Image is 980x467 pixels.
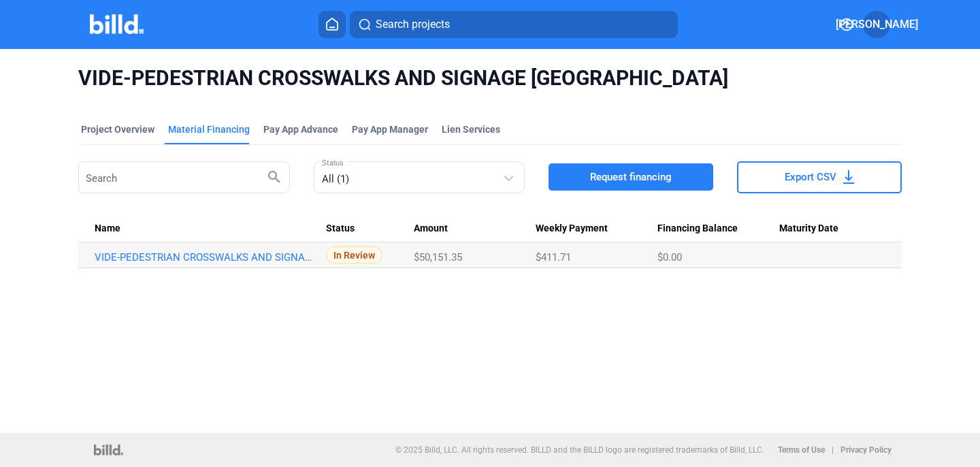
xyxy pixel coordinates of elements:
[840,445,892,455] b: Privacy Policy
[95,223,326,235] div: Name
[94,445,123,455] img: logo
[549,163,713,191] button: Request financing
[168,123,250,136] div: Material Financing
[863,11,890,38] button: [PERSON_NAME]
[779,223,838,235] span: Maturity Date
[78,65,902,91] span: VIDE-PEDESTRIAN CROSSWALKS AND SIGNAGE [GEOGRAPHIC_DATA]
[737,161,902,193] button: Export CSV
[352,123,428,136] span: Pay App Manager
[657,223,738,235] span: Financing Balance
[350,11,678,38] button: Search projects
[536,223,657,235] div: Weekly Payment
[536,223,608,235] span: Weekly Payment
[442,123,500,136] div: Lien Services
[376,16,450,33] span: Search projects
[414,223,536,235] div: Amount
[657,251,682,263] span: $0.00
[326,246,382,263] span: In Review
[95,223,120,235] span: Name
[95,251,314,263] a: VIDE-PEDESTRIAN CROSSWALKS AND SIGNAGE ST CROIX_MF_1
[90,14,144,34] img: Billd Company Logo
[779,223,885,235] div: Maturity Date
[326,223,355,235] span: Status
[414,251,462,263] span: $50,151.35
[536,251,571,263] span: $411.71
[266,168,282,184] mat-icon: search
[778,445,825,455] b: Terms of Use
[395,445,764,455] p: © 2025 Billd, LLC. All rights reserved. BILLD and the BILLD logo are registered trademarks of Bil...
[785,170,836,184] span: Export CSV
[326,223,413,235] div: Status
[590,170,672,184] span: Request financing
[836,16,918,33] span: [PERSON_NAME]
[81,123,154,136] div: Project Overview
[832,445,834,455] p: |
[263,123,338,136] div: Pay App Advance
[414,223,448,235] span: Amount
[657,223,779,235] div: Financing Balance
[322,173,349,185] mat-select-trigger: All (1)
